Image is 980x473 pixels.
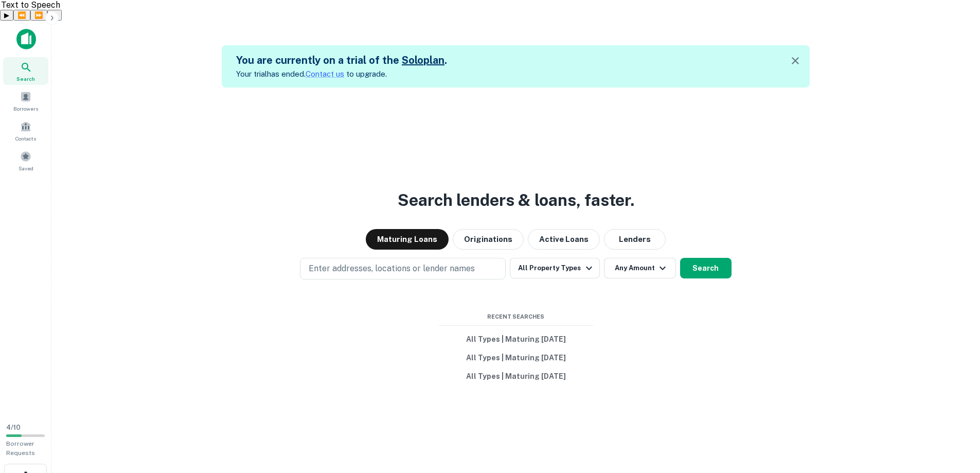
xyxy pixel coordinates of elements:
p: Your trial has ended. to upgrade. [236,68,447,80]
button: Any Amount [604,258,676,278]
span: Search [16,75,35,83]
img: capitalize-icon.png [16,29,36,49]
span: Saved [19,164,33,172]
span: Recent Searches [439,312,593,321]
span: 4 / 10 [6,424,21,431]
button: Search [680,258,732,278]
button: All Types | Maturing [DATE] [439,348,593,367]
iframe: Chat Widget [929,391,980,440]
button: Lenders [604,229,666,250]
span: Borrower Requests [6,440,35,457]
a: Soloplan [402,54,444,66]
a: Search [3,57,48,85]
button: Originations [453,229,524,250]
span: Contacts [15,134,36,143]
h3: Search lenders & loans, faster. [398,188,634,213]
button: Previous [13,10,30,21]
button: All Types | Maturing [DATE] [439,330,593,348]
h5: You are currently on a trial of the . [236,52,447,68]
button: All Types | Maturing [DATE] [439,367,593,386]
button: Forward [30,10,47,21]
button: Settings [47,10,62,21]
span: Borrowers [13,104,38,113]
button: Active Loans [528,229,600,250]
p: Enter addresses, locations or lender names [309,262,475,275]
button: Maturing Loans [366,229,449,250]
button: Enter addresses, locations or lender names [300,258,506,279]
a: Contacts [3,117,48,145]
a: Borrowers [3,87,48,115]
button: All Property Types [510,258,599,278]
a: Contact us [306,69,344,78]
a: Saved [3,147,48,174]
